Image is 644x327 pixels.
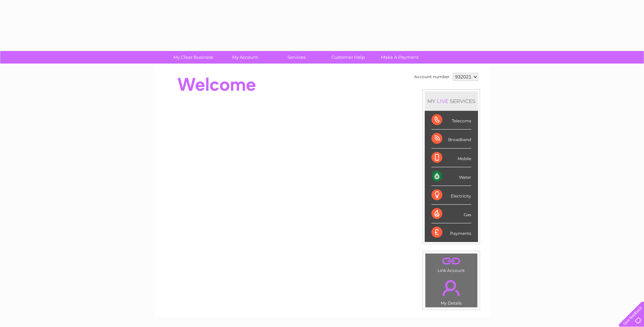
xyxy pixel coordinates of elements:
td: Account number [412,71,451,83]
div: Electricity [431,186,471,205]
a: . [427,276,476,300]
a: My Clear Business [165,51,221,64]
div: Telecoms [431,111,471,130]
div: Mobile [431,149,471,167]
a: Services [269,51,325,64]
td: My Details [425,274,478,308]
a: . [427,255,476,267]
a: Make A Payment [372,51,428,64]
a: Customer Help [320,51,376,64]
div: MY SERVICES [425,91,478,111]
div: Gas [431,205,471,223]
a: My Account [217,51,273,64]
div: Payments [431,223,471,242]
td: Link Account [425,253,478,275]
div: Broadband [431,130,471,148]
div: LIVE [436,98,450,104]
div: Water [431,167,471,186]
